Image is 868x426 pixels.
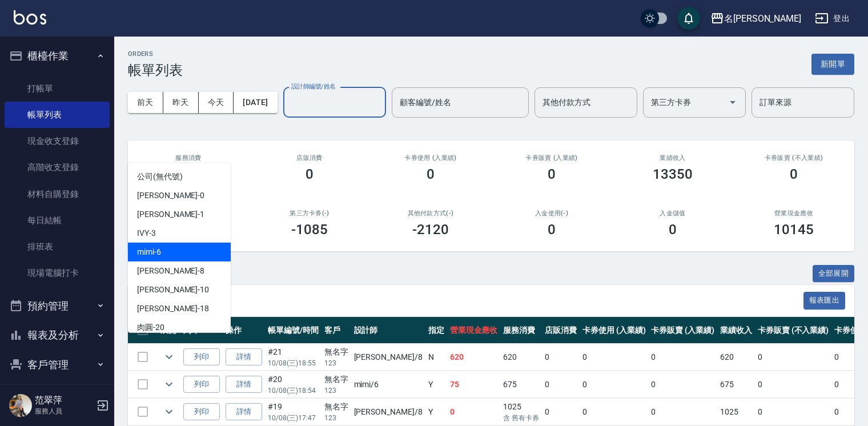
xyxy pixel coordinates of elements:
[263,210,356,217] h2: 第三方卡券(-)
[14,10,46,25] img: Logo
[500,344,542,371] td: 620
[137,171,183,183] span: 公司 (無代號)
[265,317,322,344] th: 帳單編號/時間
[265,399,322,425] td: #19
[35,395,93,406] h5: 范翠萍
[648,344,717,371] td: 0
[137,208,204,220] span: [PERSON_NAME] -1
[755,371,831,398] td: 0
[263,154,356,162] h2: 店販消費
[351,399,425,425] td: [PERSON_NAME] /8
[137,321,164,333] span: 肉圓 -20
[226,348,262,366] a: 詳情
[265,371,322,398] td: #20
[500,399,542,425] td: 1025
[183,403,220,421] button: 列印
[5,320,110,350] button: 報表及分析
[548,166,556,182] h3: 0
[747,210,841,217] h2: 營業現金應收
[5,75,110,102] a: 打帳單
[223,317,265,344] th: 操作
[774,222,814,238] h3: 10145
[324,401,348,413] div: 無名字
[447,317,501,344] th: 營業現金應收
[542,344,580,371] td: 0
[717,399,755,425] td: 1025
[803,295,846,306] a: 報表匯出
[542,317,580,344] th: 店販消費
[542,399,580,425] td: 0
[717,344,755,371] td: 620
[142,295,803,307] span: 訂單列表
[5,128,110,154] a: 現金收支登錄
[648,371,717,398] td: 0
[5,207,110,234] a: 每日結帳
[324,413,348,423] p: 123
[183,376,220,393] button: 列印
[810,8,854,29] button: 登出
[580,344,649,371] td: 0
[324,358,348,368] p: 123
[5,181,110,207] a: 材料自購登錄
[35,406,93,416] p: 服務人員
[755,344,831,371] td: 0
[351,344,425,371] td: [PERSON_NAME] /8
[322,317,351,344] th: 客戶
[580,317,649,344] th: 卡券使用 (入業績)
[324,346,348,358] div: 無名字
[677,7,700,30] button: save
[717,317,755,344] th: 業績收入
[137,265,204,277] span: [PERSON_NAME] -8
[5,234,110,260] a: 排班表
[755,317,831,344] th: 卡券販賣 (不入業績)
[160,403,178,420] button: expand row
[425,317,447,344] th: 指定
[5,291,110,321] button: 預約管理
[811,54,854,75] button: 新開單
[580,399,649,425] td: 0
[9,394,32,417] img: Person
[137,190,204,202] span: [PERSON_NAME] -0
[669,222,677,238] h3: 0
[137,284,209,296] span: [PERSON_NAME] -10
[226,376,262,393] a: 詳情
[384,154,477,162] h2: 卡券使用 (入業績)
[5,154,110,180] a: 高階收支登錄
[503,413,539,423] p: 含 舊有卡券
[500,317,542,344] th: 服務消費
[580,371,649,398] td: 0
[163,92,199,113] button: 昨天
[5,41,110,71] button: 櫃檯作業
[447,371,501,398] td: 75
[160,348,178,365] button: expand row
[142,154,235,162] h3: 服務消費
[505,210,598,217] h2: 入金使用(-)
[128,92,163,113] button: 前天
[5,350,110,380] button: 客戶管理
[542,371,580,398] td: 0
[351,317,425,344] th: 設計師
[268,413,319,423] p: 10/08 (三) 17:47
[137,246,161,258] span: mimi -6
[5,102,110,128] a: 帳單列表
[755,399,831,425] td: 0
[199,92,234,113] button: 今天
[324,373,348,385] div: 無名字
[648,399,717,425] td: 0
[268,358,319,368] p: 10/08 (三) 18:55
[447,399,501,425] td: 0
[811,58,854,69] a: 新開單
[790,166,798,182] h3: 0
[226,403,262,421] a: 詳情
[351,371,425,398] td: mimi /6
[265,344,322,371] td: #21
[234,92,277,113] button: [DATE]
[626,210,720,217] h2: 入金儲值
[183,348,220,366] button: 列印
[291,222,328,238] h3: -1085
[447,344,501,371] td: 620
[803,292,846,310] button: 報表匯出
[724,93,742,111] button: Open
[268,385,319,396] p: 10/08 (三) 18:54
[291,82,336,91] label: 設計師編號/姓名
